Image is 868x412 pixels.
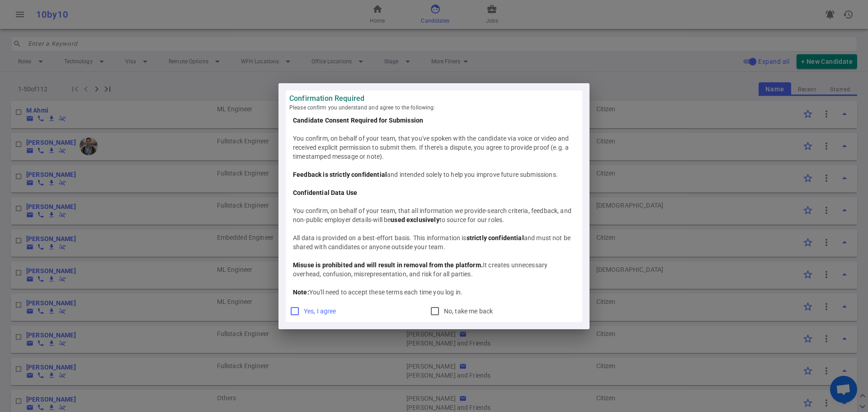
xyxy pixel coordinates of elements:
b: strictly confidential [467,234,524,242]
span: No, take me back [444,308,493,315]
b: used exclusively [391,216,439,223]
b: Note: [293,289,309,296]
div: You confirm, on behalf of your team, that all information we provide-search criteria, feedback, a... [293,206,575,224]
span: Yes, I agree [304,308,336,315]
div: You confirm, on behalf of your team, that you've spoken with the candidate via voice or video and... [293,134,575,161]
strong: Confirmation Required [289,94,579,103]
b: Candidate Consent Required for Submission [293,117,423,124]
b: Feedback is strictly confidential [293,171,387,178]
div: It creates unnecessary overhead, confusion, misrepresentation, and risk for all parties. [293,260,575,279]
div: and intended solely to help you improve future submissions. [293,170,575,179]
b: Confidential Data Use [293,189,357,196]
div: All data is provided on a best-effort basis. This information is and must not be shared with cand... [293,233,575,251]
div: You'll need to accept these terms each time you log in. [293,288,575,297]
span: Please confirm you understand and agree to the following: [289,103,579,112]
b: Misuse is prohibited and will result in removal from the platform. [293,261,483,269]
